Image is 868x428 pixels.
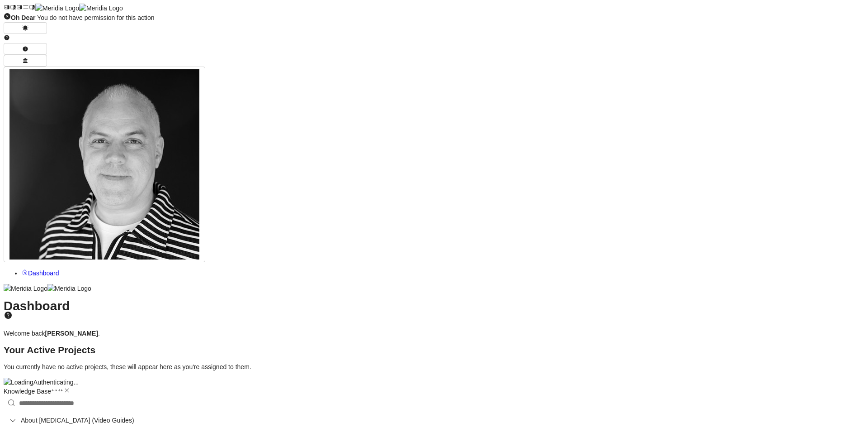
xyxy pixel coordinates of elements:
img: Profile Icon [9,69,199,260]
span: You do not have permission for this action [11,14,155,21]
strong: Oh Dear [11,14,35,21]
img: Meridia Logo [47,284,91,293]
h1: Dashboard [4,302,864,320]
p: You currently have no active projects, these will appear here as you're assigned to them. [4,362,864,371]
span: Knowledge Base [4,388,51,395]
img: Meridia Logo [4,284,47,293]
a: Dashboard [22,269,59,277]
span: Dashboard [28,269,59,277]
h2: Your Active Projects [4,346,864,355]
strong: [PERSON_NAME] [45,330,98,337]
img: Meridia Logo [35,4,79,13]
img: Loading [4,378,33,387]
span: Authenticating... [33,379,79,386]
p: Welcome back . [4,329,864,338]
img: Meridia Logo [79,4,123,13]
